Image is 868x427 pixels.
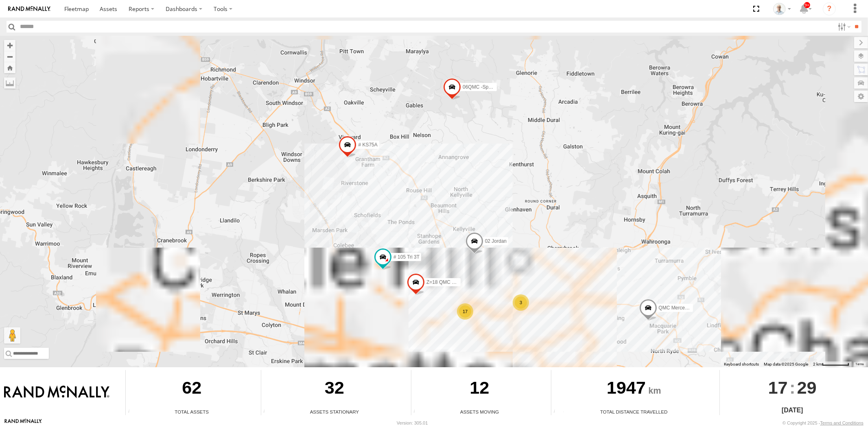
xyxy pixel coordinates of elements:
div: : [720,370,865,405]
span: # 105 Tri 3T [394,254,420,260]
div: Total number of Enabled Assets [126,409,138,415]
div: 17 [457,303,473,320]
button: Keyboard shortcuts [724,362,759,367]
img: Rand McNally [4,386,109,399]
div: 32 [261,370,408,408]
div: Total number of assets current in transit. [411,409,424,415]
div: Total Assets [126,408,258,415]
div: 3 [513,294,529,311]
button: Drag Pegman onto the map to open Street View [4,327,20,344]
div: Total number of assets current stationary. [261,409,273,415]
span: 17 [768,370,788,405]
div: 62 [126,370,258,408]
div: 12 [411,370,548,408]
span: Map data ©2025 Google [764,362,808,366]
div: [DATE] [720,405,865,415]
span: 29 [797,370,817,405]
div: Version: 305.01 [397,420,428,425]
div: 1947 [551,370,717,408]
span: 2 km [813,362,822,366]
span: QMC Mercedes [658,305,693,310]
span: Z=18 QMC Written off [426,279,474,285]
button: Map Scale: 2 km per 63 pixels [811,362,852,367]
button: Zoom Home [4,62,15,73]
i: ? [823,2,836,15]
span: # KS75A [358,142,377,148]
div: Total Distance Travelled [551,408,717,415]
label: Search Filter Options [835,21,852,33]
label: Map Settings [854,91,868,102]
div: Kurt Byers [770,3,794,15]
div: Assets Stationary [261,408,408,415]
a: Terms [856,362,864,366]
span: 06QMC -Spare [462,84,495,89]
div: Assets Moving [411,408,548,415]
div: © Copyright 2025 - [783,420,864,425]
a: Terms and Conditions [820,420,864,425]
a: Visit our Website [4,419,42,427]
span: 02 Jordan [485,238,506,244]
label: Measure [4,77,15,89]
button: Zoom in [4,40,15,51]
img: rand-logo.svg [8,6,50,12]
div: Total distance travelled by all assets within specified date range and applied filters [551,409,564,415]
button: Zoom out [4,51,15,62]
